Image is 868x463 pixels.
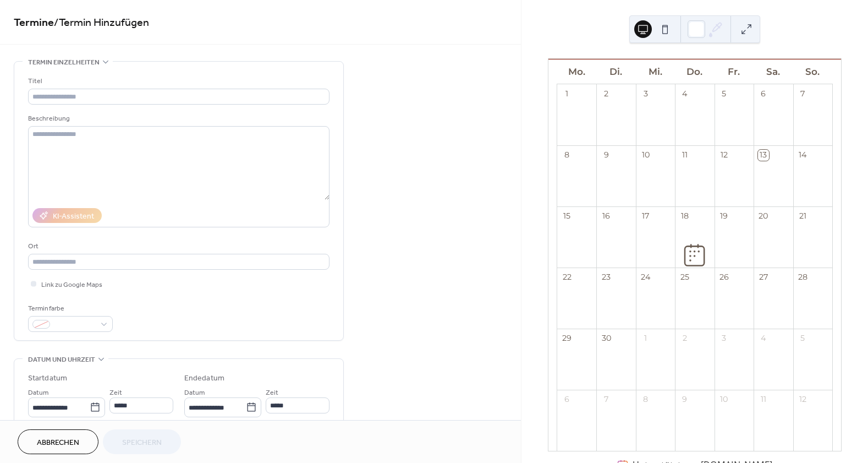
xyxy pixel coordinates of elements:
[758,89,769,100] div: 6
[28,354,95,366] span: Datum und uhrzeit
[797,89,808,100] div: 7
[14,12,54,34] a: Termine
[601,150,612,161] div: 9
[28,387,48,399] span: Datum
[797,150,808,161] div: 14
[562,211,573,222] div: 15
[601,211,612,222] div: 16
[54,12,149,34] span: / Termin Hinzufügen
[640,394,651,405] div: 8
[596,59,635,84] div: Di.
[562,394,573,405] div: 6
[679,89,690,100] div: 4
[797,272,808,283] div: 28
[601,272,612,283] div: 23
[184,373,224,384] div: Endedatum
[28,303,111,314] div: Terminfarbe
[601,333,612,344] div: 30
[679,394,690,405] div: 9
[718,272,729,283] div: 26
[41,279,102,291] span: Link zu Google Maps
[28,373,67,384] div: Startdatum
[37,437,79,449] span: Abbrechen
[562,272,573,283] div: 22
[640,272,651,283] div: 24
[675,59,714,84] div: Do.
[640,89,651,100] div: 3
[758,394,769,405] div: 11
[679,272,690,283] div: 25
[28,113,327,124] div: Beschreibung
[640,333,651,344] div: 1
[679,150,690,161] div: 11
[601,394,612,405] div: 7
[184,387,205,399] span: Datum
[640,150,651,161] div: 10
[718,333,729,344] div: 3
[715,59,754,84] div: Fr.
[758,333,769,344] div: 4
[797,333,808,344] div: 5
[562,333,573,344] div: 29
[562,89,573,100] div: 1
[758,272,769,283] div: 27
[562,150,573,161] div: 8
[679,333,690,344] div: 2
[636,59,675,84] div: Mi.
[793,59,832,84] div: So.
[640,211,651,222] div: 17
[28,241,327,252] div: Ort
[109,387,122,399] span: Zeit
[758,211,769,222] div: 20
[718,89,729,100] div: 5
[758,150,769,161] div: 13
[754,59,793,84] div: Sa.
[679,211,690,222] div: 18
[797,211,808,222] div: 21
[797,394,808,405] div: 12
[718,211,729,222] div: 19
[28,57,100,68] span: Termin einzelheiten
[601,89,612,100] div: 2
[18,429,98,454] button: Abbrechen
[266,387,278,399] span: Zeit
[28,75,327,87] div: Titel
[718,150,729,161] div: 12
[557,59,596,84] div: Mo.
[718,394,729,405] div: 10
